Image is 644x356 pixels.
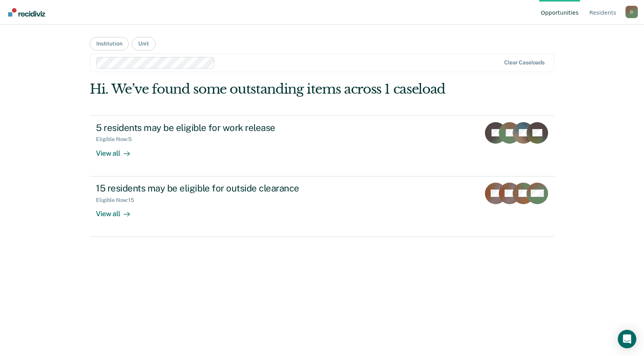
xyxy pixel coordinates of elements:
[504,59,545,66] div: Clear caseloads
[96,143,139,158] div: View all
[96,203,139,218] div: View all
[90,116,554,176] a: 5 residents may be eligible for work releaseEligible Now:5View all
[132,37,155,50] button: Unit
[90,176,554,237] a: 15 residents may be eligible for outside clearanceEligible Now:15View all
[626,6,638,18] button: Profile dropdown button
[8,8,45,17] img: Recidiviz
[618,330,636,348] div: Open Intercom Messenger
[626,6,638,18] div: D
[90,81,461,97] div: Hi. We’ve found some outstanding items across 1 caseload
[96,122,366,133] div: 5 residents may be eligible for work release
[96,136,138,143] div: Eligible Now : 5
[90,37,129,50] button: Institution
[96,197,140,203] div: Eligible Now : 15
[96,183,366,194] div: 15 residents may be eligible for outside clearance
